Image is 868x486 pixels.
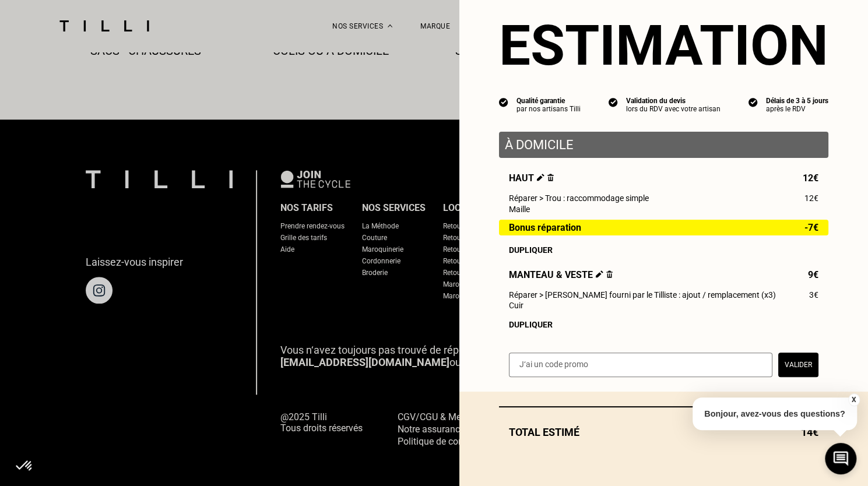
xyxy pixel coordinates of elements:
div: après le RDV [766,105,828,113]
p: À domicile [505,138,823,152]
img: Supprimer [547,174,554,181]
div: par nos artisans Tilli [516,105,581,113]
span: 12€ [804,193,818,203]
span: Cuir [509,301,523,310]
span: 12€ [803,172,818,184]
button: X [848,393,859,406]
span: Maille [509,205,530,214]
img: icon list info [499,97,508,107]
div: Total estimé [499,426,828,438]
span: 9€ [808,269,818,280]
button: Valider [778,353,818,377]
span: 3€ [809,290,818,300]
div: Délais de 3 à 5 jours [766,97,828,105]
span: Bonus réparation [509,223,581,233]
img: icon list info [748,97,758,107]
div: Dupliquer [509,245,818,255]
img: Éditer [596,270,603,278]
section: Estimation [499,13,828,78]
span: -7€ [804,223,818,233]
img: icon list info [609,97,618,107]
div: Dupliquer [509,320,818,329]
img: Éditer [537,174,544,181]
span: Manteau & veste [509,269,613,280]
p: Bonjour, avez-vous des questions? [693,397,857,430]
div: Qualité garantie [516,97,581,105]
img: Supprimer [606,270,613,278]
span: Réparer > [PERSON_NAME] fourni par le Tilliste : ajout / remplacement (x3) [509,290,776,300]
div: lors du RDV avec votre artisan [626,105,721,113]
div: Validation du devis [626,97,721,105]
span: Haut [509,172,554,184]
input: J‘ai un code promo [509,353,772,377]
span: Réparer > Trou : raccommodage simple [509,193,649,203]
